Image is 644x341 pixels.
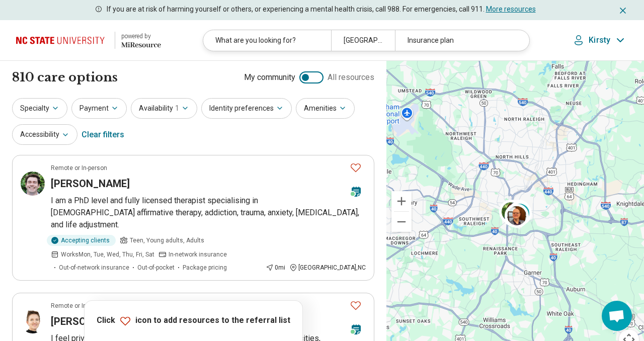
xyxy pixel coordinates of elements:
span: Teen, Young adults, Adults [130,236,204,245]
div: [GEOGRAPHIC_DATA] , NC [289,263,366,272]
div: [GEOGRAPHIC_DATA], [GEOGRAPHIC_DATA] [331,30,395,51]
div: powered by [121,32,161,41]
span: My community [244,71,295,83]
button: Zoom in [391,191,412,211]
h1: 810 care options [12,69,118,86]
button: Favorite [346,295,366,316]
button: Availability1 [131,98,197,119]
span: 1 [175,103,179,114]
div: What are you looking for? [203,30,331,51]
a: More resources [486,5,536,13]
img: North Carolina State University [16,28,109,52]
p: Kirsty [589,35,610,45]
span: All resources [328,71,374,83]
span: Works Mon, Tue, Wed, Thu, Fri, Sat [61,250,154,259]
p: Remote or In-person [51,301,107,310]
button: Identity preferences [201,98,292,119]
span: Out-of-network insurance [59,263,129,272]
span: Package pricing [183,263,227,272]
div: Clear filters [82,123,124,147]
h3: [PERSON_NAME] [51,177,130,191]
button: Payment [71,98,127,119]
button: Zoom out [391,212,412,232]
button: Amenities [296,98,355,119]
h3: [PERSON_NAME] [51,314,130,328]
div: Insurance plan [395,30,523,51]
p: I am a PhD level and fully licensed therapist specialising in [DEMOGRAPHIC_DATA] affirmative ther... [51,195,366,231]
span: Out-of-pocket [137,263,175,272]
div: 6 [508,201,532,225]
p: Click icon to add resources to the referral list [97,315,290,327]
div: 0 mi [266,263,285,272]
a: North Carolina State University powered by [16,28,161,52]
p: Remote or In-person [51,163,107,173]
button: Accessibility [12,124,77,145]
span: In-network insurance [169,250,227,259]
button: Favorite [346,157,366,178]
div: Accepting clients [47,235,116,246]
button: Specialty [12,98,67,119]
div: Open chat [602,301,632,331]
button: Dismiss [618,4,628,16]
p: If you are at risk of harming yourself or others, or experiencing a mental health crisis, call 98... [107,4,536,15]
